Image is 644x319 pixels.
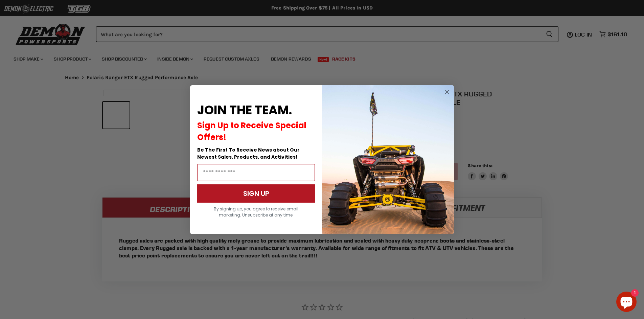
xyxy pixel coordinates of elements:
[197,120,306,143] span: Sign Up to Receive Special Offers!
[197,101,292,119] span: JOIN THE TEAM.
[197,146,300,160] span: Be The First To Receive News about Our Newest Sales, Products, and Activities!
[322,85,454,234] img: a9095488-b6e7-41ba-879d-588abfab540b.jpeg
[197,184,315,203] button: SIGN UP
[614,292,639,314] inbox-online-store-chat: Shopify online store chat
[443,88,451,96] button: Close dialog
[214,206,298,218] span: By signing up, you agree to receive email marketing. Unsubscribe at any time.
[197,164,315,181] input: Email Address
